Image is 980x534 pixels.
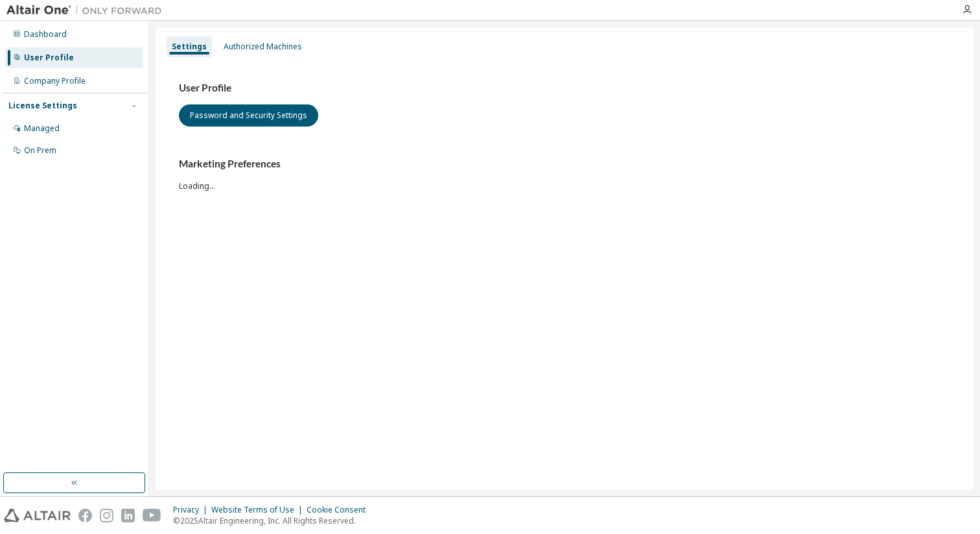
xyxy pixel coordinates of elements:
[179,104,318,127] button: Password and Security Settings
[121,509,135,522] img: linkedin.svg
[179,158,950,191] div: Loading...
[6,4,169,17] img: Altair One
[172,42,207,52] div: Settings
[24,123,60,134] div: Managed
[307,505,373,515] div: Cookie Consent
[173,515,373,526] p: © 2025 Altair Engineering, Inc. All Rights Reserved.
[24,145,56,156] div: On Prem
[179,82,950,95] h3: User Profile
[143,509,161,522] img: youtube.svg
[211,505,307,515] div: Website Terms of Use
[24,29,67,40] div: Dashboard
[8,101,77,111] div: License Settings
[78,509,92,522] img: facebook.svg
[173,505,211,515] div: Privacy
[4,509,71,522] img: altair_logo.svg
[224,42,302,52] div: Authorized Machines
[24,53,74,63] div: User Profile
[179,158,950,171] h3: Marketing Preferences
[100,509,113,522] img: instagram.svg
[24,76,86,86] div: Company Profile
